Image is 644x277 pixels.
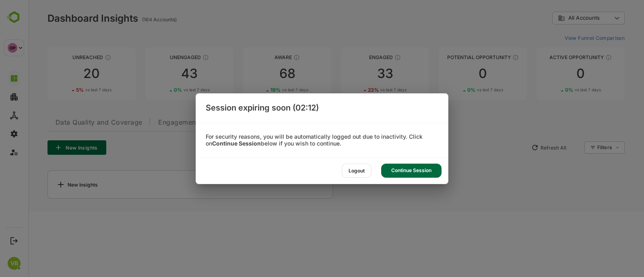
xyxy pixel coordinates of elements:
span: vs last 7 days [155,87,182,93]
a: UnreachedThese accounts have not been engaged with for a defined time period205%vs last 7 days [19,47,107,100]
div: Logout [342,164,372,178]
a: AwareThese accounts have just entered the buying cycle and need further nurturing6819%vs last 7 days [215,47,303,100]
div: 0 % [439,87,475,93]
div: 68 [215,67,303,80]
div: These accounts have open opportunities which might be at any of the Sales Stages [577,54,584,61]
div: 0 [411,67,499,80]
div: Filters [568,140,597,155]
a: UnengagedThese accounts have not shown enough engagement and need nurturing430%vs last 7 days [117,47,205,100]
div: Continue Session [381,164,442,178]
div: These accounts have just entered the buying cycle and need further nurturing [265,54,272,61]
div: Unengaged [117,54,205,60]
div: Potential Opportunity [411,54,499,60]
button: New Insights [19,140,78,155]
button: Refresh All [500,141,542,154]
div: These accounts have not shown enough engagement and need nurturing [174,54,181,61]
ag: (164 Accounts) [114,16,151,23]
div: Engaged [313,54,401,60]
div: 0 [508,67,597,80]
span: All Accounts [540,15,572,21]
span: vs last 7 days [547,87,573,93]
div: 19 % [242,87,280,93]
div: Session expiring soon (02:12) [196,94,448,123]
a: New Insights [19,170,305,199]
div: Active Opportunity [508,54,597,60]
button: View Funnel Comparison [533,31,597,44]
div: These accounts are MQAs and can be passed on to Inside Sales [484,54,491,61]
a: Active OpportunityThese accounts have open opportunities which might be at any of the Sales Stage... [508,47,597,100]
b: Continue Session [212,140,261,147]
div: New Insights [28,180,70,189]
div: All Accounts [530,14,584,22]
div: These accounts are warm, further nurturing would qualify them to MQAs [366,54,373,61]
a: EngagedThese accounts are warm, further nurturing would qualify them to MQAs3323%vs last 7 days [313,47,401,100]
span: vs last 7 days [254,87,280,93]
div: 5 % [48,87,83,93]
div: All Accounts [524,10,597,26]
span: Data Quality and Coverage [27,119,114,126]
div: 23 % [340,87,378,93]
span: Customer [336,119,367,126]
span: vs last 7 days [57,87,83,93]
div: 0 % [537,87,573,93]
div: 0 % [146,87,182,93]
span: Deal [306,119,320,126]
div: Aware [215,54,303,60]
div: These accounts have not been engaged with for a defined time period [76,54,83,61]
span: Potential Opportunity [220,119,290,126]
span: Engagement [130,119,170,126]
div: 43 [117,67,205,80]
span: Intent [186,119,204,126]
div: Dashboard Insights [19,12,110,24]
div: 33 [313,67,401,80]
div: For security reasons, you will be automatically logged out due to inactivity. Click on below if y... [196,133,448,147]
div: 20 [19,67,107,80]
div: Filters [569,144,584,150]
span: vs last 7 days [352,87,378,93]
div: Unreached [19,54,107,60]
a: Potential OpportunityThese accounts are MQAs and can be passed on to Inside Sales00%vs last 7 days [411,47,499,100]
span: vs last 7 days [449,87,475,93]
